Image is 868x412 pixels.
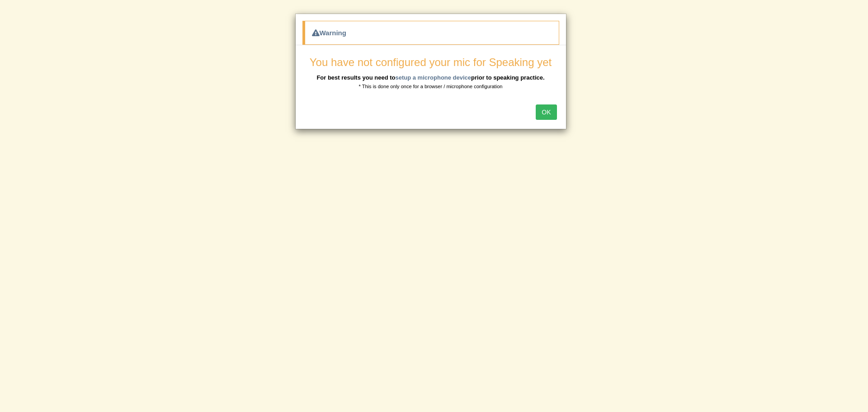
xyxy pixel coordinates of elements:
[310,56,552,68] span: You have not configured your mic for Speaking yet
[536,104,557,120] button: OK
[302,21,559,45] div: Warning
[395,74,471,81] a: setup a microphone device
[359,84,503,89] small: * This is done only once for a browser / microphone configuration
[316,74,544,81] b: For best results you need to prior to speaking practice.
